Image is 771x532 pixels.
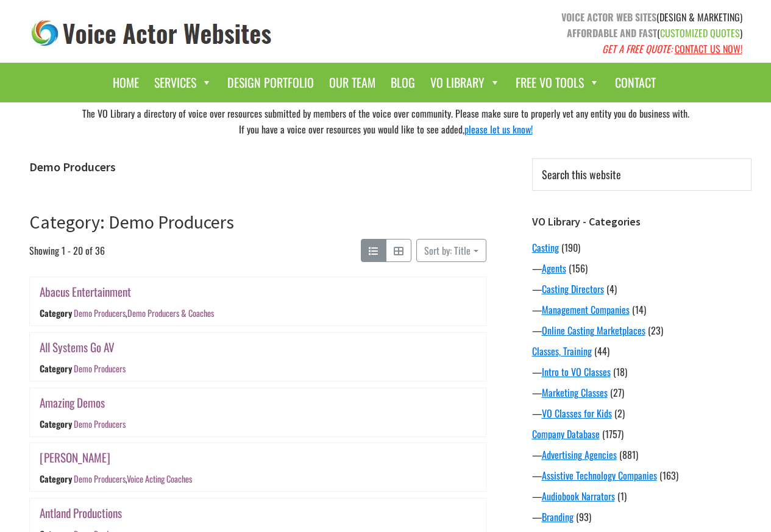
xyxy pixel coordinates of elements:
span: (163) [659,468,678,483]
a: Antland Productions [40,504,122,522]
div: The VO Library a directory of voice over resources submitted by members of the voice over communi... [20,102,751,140]
strong: AFFORDABLE AND FAST [567,26,657,40]
a: Marketing Classes [542,385,608,400]
a: Casting [532,240,559,255]
a: Casting Directors [542,282,604,296]
a: please let us know! [464,122,533,137]
button: Sort by: Title [416,239,486,262]
span: (1757) [602,427,624,441]
a: Home [107,69,145,96]
a: VO Classes for Kids [542,406,612,420]
span: (18) [613,364,627,379]
span: (156) [569,261,588,275]
div: — [532,302,751,317]
a: Classes, Training [532,344,592,358]
div: — [532,489,751,503]
a: Category: Demo Producers [29,210,234,233]
div: , [73,307,213,320]
a: Our Team [323,69,382,96]
a: Management Companies [542,302,630,317]
span: (14) [632,302,646,317]
a: Company Database [532,427,600,441]
span: Showing 1 - 20 of 36 [29,239,105,262]
a: Design Portfolio [221,69,320,96]
a: Voice Acting Coaches [126,472,191,485]
a: Assistive Technology Companies [542,468,657,483]
a: Demo Producers & Coaches [127,307,213,320]
span: (1) [617,489,627,503]
div: — [532,447,751,462]
a: Amazing Demos [40,394,105,411]
span: (190) [561,240,580,255]
a: Demo Producers [73,307,125,320]
strong: VOICE ACTOR WEB SITES [561,10,656,24]
span: CUSTOMIZED QUOTES [660,26,740,40]
a: Free VO Tools [510,69,606,96]
a: [PERSON_NAME] [40,449,110,466]
span: (44) [594,344,609,358]
div: — [532,364,751,379]
em: GET A FREE QUOTE: [602,41,672,56]
div: Category [40,472,72,485]
div: Category [40,307,72,320]
input: Search this website [532,158,751,191]
a: Agents [542,261,566,275]
div: , [73,472,191,485]
div: — [532,509,751,524]
div: Category [40,362,72,375]
a: Blog [385,69,421,96]
a: VO Library [424,69,506,96]
span: (881) [619,447,638,462]
a: Demo Producers [73,417,125,430]
a: Contact [609,69,662,96]
a: Advertising Agencies [542,447,617,462]
a: Demo Producers [73,362,125,375]
a: Demo Producers [73,472,125,485]
a: Audiobook Narrators [542,489,615,503]
div: Category [40,417,72,430]
span: (4) [606,282,617,296]
h3: VO Library - Categories [532,215,751,229]
span: (23) [648,323,663,338]
div: — [532,261,751,275]
span: (2) [614,406,625,420]
span: (27) [610,385,624,400]
a: Branding [542,509,574,524]
div: — [532,282,751,296]
div: — [532,468,751,483]
p: (DESIGN & MARKETING) ( ) [395,9,742,57]
a: Online Casting Marketplaces [542,323,645,338]
a: CONTACT US NOW! [675,41,742,56]
a: Intro to VO Classes [542,364,611,379]
div: — [532,385,751,400]
img: voice_actor_websites_logo [29,17,274,49]
span: (93) [576,509,591,524]
a: Abacus Entertainment [40,283,131,300]
div: — [532,323,751,338]
div: — [532,406,751,420]
a: Services [148,69,218,96]
h1: Demo Producers [29,160,486,174]
a: All Systems Go AV [40,338,115,356]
